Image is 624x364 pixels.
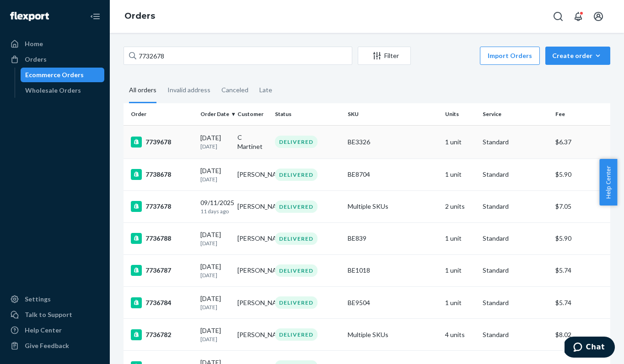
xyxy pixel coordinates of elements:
[200,133,231,150] div: [DATE]
[131,137,193,148] div: 7739678
[483,298,549,307] p: Standard
[271,103,344,125] th: Status
[441,158,479,190] td: 1 unit
[259,78,272,102] div: Late
[131,201,193,212] div: 7737678
[441,222,479,254] td: 1 unit
[5,37,104,51] a: Home
[25,295,51,304] div: Settings
[25,341,69,350] div: Give Feedback
[234,287,271,319] td: [PERSON_NAME]
[124,47,352,65] input: Search orders
[131,329,193,340] div: 7736782
[234,319,271,351] td: [PERSON_NAME]
[200,271,231,279] p: [DATE]
[25,310,72,319] div: Talk to Support
[25,70,84,79] div: Ecommerce Orders
[552,158,610,190] td: $5.90
[124,103,197,125] th: Order
[10,12,49,21] img: Flexport logo
[441,103,479,125] th: Units
[599,159,617,206] button: Help Center
[479,103,552,125] th: Service
[348,170,438,179] div: BE8704
[200,262,231,279] div: [DATE]
[200,303,231,311] p: [DATE]
[5,323,104,338] a: Help Center
[552,103,610,125] th: Fee
[234,254,271,286] td: [PERSON_NAME]
[234,222,271,254] td: [PERSON_NAME]
[25,39,43,48] div: Home
[275,136,317,148] div: DELIVERED
[483,137,549,147] p: Standard
[25,55,47,64] div: Orders
[25,86,81,95] div: Wholesale Orders
[200,230,231,247] div: [DATE]
[552,51,603,60] div: Create order
[200,198,231,215] div: 09/11/2025
[25,326,62,335] div: Help Center
[552,125,610,158] td: $6.37
[200,326,231,343] div: [DATE]
[552,222,610,254] td: $5.90
[441,125,479,158] td: 1 unit
[131,297,193,308] div: 7736784
[200,294,231,311] div: [DATE]
[124,11,155,21] a: Orders
[552,319,610,351] td: $8.02
[569,7,587,26] button: Open notifications
[5,292,104,306] a: Settings
[552,254,610,286] td: $5.74
[234,125,271,158] td: C Martinet
[275,200,317,213] div: DELIVERED
[131,233,193,244] div: 7736788
[483,170,549,179] p: Standard
[275,296,317,309] div: DELIVERED
[552,190,610,222] td: $7.05
[129,78,156,103] div: All orders
[167,78,210,102] div: Invalid address
[275,264,317,277] div: DELIVERED
[483,330,549,339] p: Standard
[348,137,438,147] div: BE3326
[200,335,231,343] p: [DATE]
[197,103,234,125] th: Order Date
[5,307,104,322] button: Talk to Support
[21,83,105,98] a: Wholesale Orders
[549,7,567,26] button: Open Search Box
[117,3,162,30] ol: breadcrumbs
[131,169,193,180] div: 7738678
[441,190,479,222] td: 2 units
[237,110,268,118] div: Customer
[200,207,231,215] p: 11 days ago
[348,298,438,307] div: BE9504
[441,319,479,351] td: 4 units
[552,287,610,319] td: $5.74
[441,254,479,286] td: 1 unit
[275,328,317,341] div: DELIVERED
[5,52,104,67] a: Orders
[200,175,231,183] p: [DATE]
[348,266,438,275] div: BE1018
[275,232,317,245] div: DELIVERED
[348,234,438,243] div: BE839
[344,103,441,125] th: SKU
[21,68,105,82] a: Ecommerce Orders
[441,287,479,319] td: 1 unit
[234,158,271,190] td: [PERSON_NAME]
[275,169,317,181] div: DELIVERED
[589,7,608,26] button: Open account menu
[565,337,615,359] iframe: Opens a widget where you can chat to one of our agents
[483,266,549,275] p: Standard
[344,190,441,222] td: Multiple SKUs
[344,319,441,351] td: Multiple SKUs
[86,7,104,26] button: Close Navigation
[131,265,193,276] div: 7736787
[483,234,549,243] p: Standard
[200,166,231,183] div: [DATE]
[358,47,411,65] button: Filter
[200,142,231,150] p: [DATE]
